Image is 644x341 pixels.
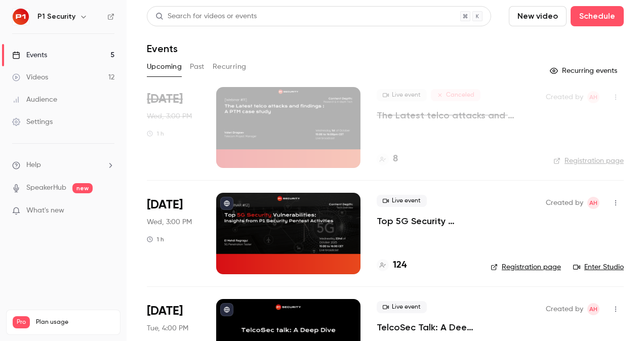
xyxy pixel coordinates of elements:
[37,12,75,22] h6: P1 Security
[147,91,183,107] span: [DATE]
[12,160,114,170] li: help-dropdown-opener
[12,95,57,105] div: Audience
[587,303,599,315] span: Amine Hayad
[147,130,164,138] div: 1 h
[573,262,624,272] a: Enter Studio
[377,109,530,121] a: The Latest telco attacks and findings : A PTM case study
[147,87,200,168] div: Oct 1 Wed, 3:00 PM (Europe/Paris)
[491,262,561,272] a: Registration page
[12,72,48,82] div: Videos
[36,318,114,326] span: Plan usage
[587,197,599,209] span: Amine Hayad
[587,91,599,103] span: Amine Hayad
[553,156,624,166] a: Registration page
[13,316,30,328] span: Pro
[377,215,474,227] a: Top 5G Security Vulnerabilities: Insights from P1 Security Pentest Activities
[72,183,93,193] span: new
[102,206,114,216] iframe: Noticeable Trigger
[377,195,427,207] span: Live event
[147,59,182,75] button: Upcoming
[546,91,583,103] span: Created by
[147,303,183,319] span: [DATE]
[546,303,583,315] span: Created by
[377,321,474,333] a: TelcoSec Talk: A Deep Dive
[155,11,257,22] div: Search for videos or events
[26,160,41,170] span: Help
[190,59,205,75] button: Past
[26,205,64,216] span: What's new
[26,183,66,193] a: SpeakerHub
[147,193,200,274] div: Oct 22 Wed, 3:00 PM (Europe/Paris)
[589,197,597,209] span: AH
[571,6,624,26] button: Schedule
[545,63,624,79] button: Recurring events
[393,152,398,166] h4: 8
[12,50,47,60] div: Events
[377,259,407,272] a: 124
[431,89,480,101] span: Canceled
[147,235,164,243] div: 1 h
[147,42,178,55] h1: Events
[213,59,247,75] button: Recurring
[147,217,192,227] span: Wed, 3:00 PM
[147,197,183,213] span: [DATE]
[589,303,597,315] span: AH
[147,111,192,121] span: Wed, 3:00 PM
[589,91,597,103] span: AH
[546,197,583,209] span: Created by
[393,259,407,272] h4: 124
[377,301,427,313] span: Live event
[509,6,567,26] button: New video
[13,9,29,25] img: P1 Security
[147,323,188,333] span: Tue, 4:00 PM
[12,117,53,127] div: Settings
[377,152,398,166] a: 8
[377,89,427,101] span: Live event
